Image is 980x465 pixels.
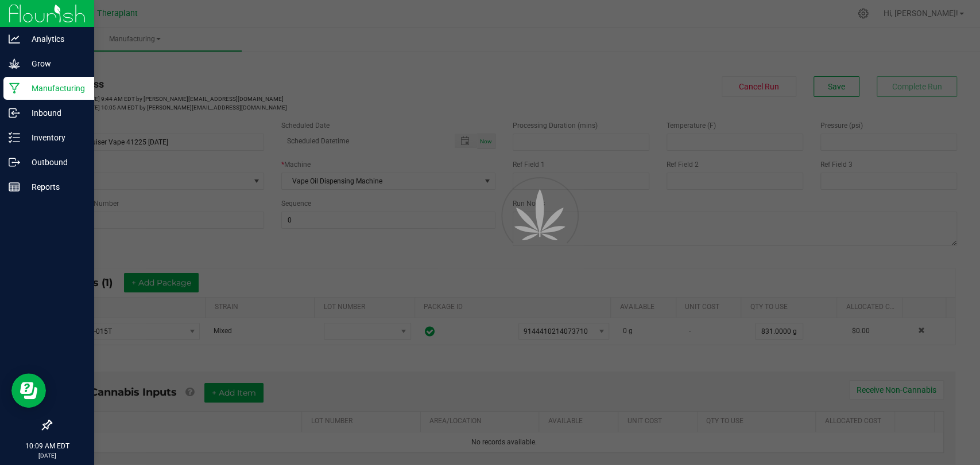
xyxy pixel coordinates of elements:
p: Outbound [20,155,89,169]
p: Manufacturing [20,81,89,95]
p: Grow [20,57,89,71]
p: Analytics [20,32,89,46]
inline-svg: Inventory [9,132,20,143]
inline-svg: Reports [9,181,20,193]
p: 10:09 AM EDT [5,441,89,451]
inline-svg: Grow [9,58,20,69]
inline-svg: Inbound [9,107,20,119]
p: Inbound [20,106,89,120]
p: Inventory [20,131,89,144]
inline-svg: Outbound [9,157,20,168]
p: [DATE] [5,451,89,460]
inline-svg: Analytics [9,33,20,45]
p: Reports [20,180,89,194]
inline-svg: Manufacturing [9,83,20,94]
iframe: Resource center [11,373,46,408]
